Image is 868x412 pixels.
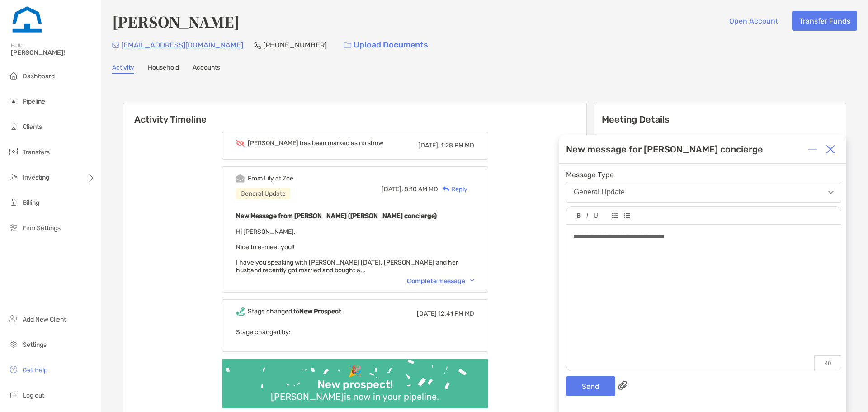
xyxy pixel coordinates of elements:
[23,72,55,80] span: Dashboard
[566,170,841,179] span: Message Type
[828,191,834,194] img: Open dropdown arrow
[586,213,588,218] img: Editor control icon
[602,114,839,125] p: Meeting Details
[566,182,841,203] button: General Update
[23,366,47,374] span: Get Help
[112,43,119,48] img: Email Icon
[441,142,474,149] span: 1:28 PM MD
[8,389,19,400] img: logout icon
[23,174,49,181] span: Investing
[121,39,243,51] p: [EMAIL_ADDRESS][DOMAIN_NAME]
[148,64,179,74] a: Household
[263,39,327,51] p: [PHONE_NUMBER]
[112,11,240,32] h4: [PERSON_NAME]
[417,310,437,317] span: [DATE]
[236,307,245,316] img: Event icon
[470,279,474,282] img: Chevron icon
[23,341,47,349] span: Settings
[112,64,134,74] a: Activity
[23,316,66,323] span: Add New Client
[594,213,598,218] img: Editor control icon
[236,188,290,199] div: General Update
[344,42,351,48] img: button icon
[236,327,474,338] p: Stage changed by:
[438,310,474,317] span: 12:41 PM MD
[618,381,627,390] img: paperclip attachments
[8,70,19,81] img: dashboard icon
[382,185,403,193] span: [DATE],
[23,224,61,232] span: Firm Settings
[566,144,763,155] div: New message for [PERSON_NAME] concierge
[612,213,618,218] img: Editor control icon
[8,222,19,233] img: firm-settings icon
[236,212,437,220] b: New Message from [PERSON_NAME] ([PERSON_NAME] concierge)
[123,103,586,125] h6: Activity Timeline
[236,140,245,147] img: Event icon
[808,145,817,154] img: Expand or collapse
[8,171,19,182] img: investing icon
[407,277,474,285] div: Complete message
[23,199,39,207] span: Billing
[8,95,19,106] img: pipeline icon
[267,391,443,402] div: [PERSON_NAME] is now in your pipeline.
[443,186,449,192] img: Reply icon
[23,98,45,105] span: Pipeline
[722,11,785,31] button: Open Account
[23,148,50,156] span: Transfers
[254,42,261,49] img: Phone Icon
[566,376,615,396] button: Send
[344,365,365,378] div: 🎉
[23,123,42,131] span: Clients
[814,355,841,371] p: 40
[23,392,44,399] span: Log out
[11,49,95,57] span: [PERSON_NAME]!
[338,35,434,55] a: Upload Documents
[248,175,293,182] div: From Lily at Zoe
[11,4,43,36] img: Zoe Logo
[418,142,439,149] span: [DATE],
[8,364,19,375] img: get-help icon
[236,174,245,183] img: Event icon
[623,213,630,218] img: Editor control icon
[299,308,341,315] b: New Prospect
[236,228,458,274] span: Hi [PERSON_NAME], Nice to e-meet you!! I have you speaking with [PERSON_NAME] [DATE]. [PERSON_NAM...
[193,64,220,74] a: Accounts
[574,188,625,196] div: General Update
[792,11,857,31] button: Transfer Funds
[8,146,19,157] img: transfers icon
[8,121,19,132] img: clients icon
[8,197,19,208] img: billing icon
[826,145,835,154] img: Close
[577,213,581,218] img: Editor control icon
[404,185,438,193] span: 8:10 AM MD
[248,308,341,315] div: Stage changed to
[8,339,19,350] img: settings icon
[438,185,467,194] div: Reply
[222,359,488,401] img: Confetti
[314,378,396,391] div: New prospect!
[8,313,19,324] img: add_new_client icon
[248,139,383,147] div: [PERSON_NAME] has been marked as no show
